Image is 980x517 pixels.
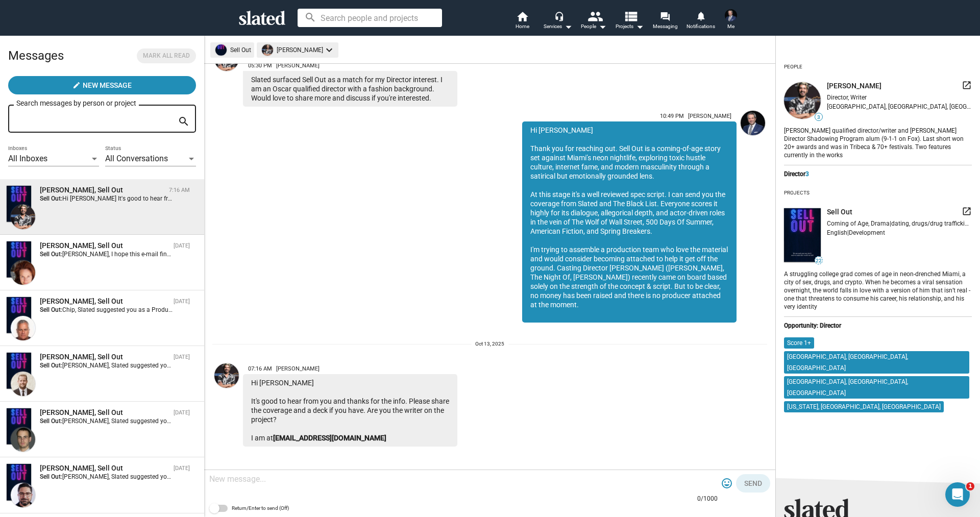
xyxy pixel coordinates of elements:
input: Search people and projects [298,9,442,27]
span: Home [516,20,529,33]
mat-icon: forum [660,11,670,21]
div: Projects [784,186,810,200]
strong: Sell Out: [40,417,62,425]
img: Chip Diggins [11,316,35,340]
a: [EMAIL_ADDRESS][DOMAIN_NAME] [273,434,386,442]
mat-chip: [GEOGRAPHIC_DATA], [GEOGRAPHIC_DATA], [GEOGRAPHIC_DATA] [784,376,969,399]
a: Naman Gupta [212,44,241,109]
mat-chip: [PERSON_NAME] [257,42,338,58]
a: Home [504,10,540,33]
mat-icon: launch [962,206,972,216]
span: [PERSON_NAME] [276,62,320,69]
strong: Sell Out: [40,251,62,258]
span: Development [849,229,885,236]
mat-icon: view_list [623,9,638,23]
img: Naman Gupta [11,205,35,229]
img: Sell Out [7,353,31,389]
button: Services [540,10,576,33]
span: Hi [PERSON_NAME] It's good to hear from you and thanks for the info. Please share the coverage an... [62,195,603,202]
button: Send [736,474,770,493]
mat-icon: people [587,9,602,23]
mat-icon: launch [962,80,972,90]
img: Sell Out [7,297,31,333]
span: Sell Out [827,207,852,217]
mat-icon: tag_faces [721,477,733,489]
img: undefined [784,82,821,119]
time: [DATE] [174,298,190,305]
time: 7:16 AM [169,187,190,193]
span: 3 [805,170,809,178]
span: All Inboxes [8,154,47,163]
a: Lee Stein [739,109,767,325]
span: [PERSON_NAME] [688,113,731,119]
img: Lee Stein [725,9,737,21]
time: [DATE] [174,409,190,416]
div: Jina Panebianco, Sell Out [40,241,169,251]
mat-icon: create [72,81,81,89]
span: All Conversations [105,154,168,163]
button: New Message [8,76,196,94]
mat-chip: Score 1+ [784,337,814,349]
span: Return/Enter to send (Off) [232,502,289,514]
mat-icon: headset_mic [554,11,563,20]
span: Coming of Age, Drama [827,220,890,227]
span: | [847,229,849,236]
span: New Message [83,76,132,94]
img: Sell Out [7,241,31,278]
a: Messaging [647,10,683,33]
mat-icon: notifications [696,11,705,20]
mat-icon: arrow_drop_down [596,20,608,33]
span: 10:49 PM [660,113,684,119]
a: Naman Gupta [212,361,241,449]
div: People [784,60,802,74]
span: Projects [616,20,644,33]
div: Director [784,170,972,178]
span: Send [744,474,762,493]
button: People [576,10,611,33]
mat-icon: arrow_drop_down [562,20,574,33]
div: A struggling college grad comes of age in neon-drenched Miami, a city of sex, drugs, and crypto. ... [784,268,972,311]
mat-icon: arrow_drop_down [633,20,646,33]
div: Hi [PERSON_NAME] It's good to hear from you and thanks for the info. Please share the coverage an... [243,374,457,447]
mat-icon: search [178,114,190,130]
img: Sell Out [7,408,31,445]
div: Chip Diggins, Sell Out [40,297,169,306]
img: Schuyler Weiss [11,427,35,452]
span: Mark all read [143,51,190,61]
button: Mark all read [137,48,196,63]
button: Lee SteinMe [719,7,743,34]
strong: Sell Out: [40,362,62,369]
mat-chip: [GEOGRAPHIC_DATA], [GEOGRAPHIC_DATA], [GEOGRAPHIC_DATA] [784,351,969,374]
span: [PERSON_NAME] [827,81,881,91]
img: Naman Gupta [214,363,239,388]
span: 22 [815,258,822,264]
div: Robert Ogden Barnum, Sell Out [40,352,169,362]
img: Robert Ogden Barnum [11,372,35,396]
img: undefined [262,44,273,56]
img: Jina Panebianco [11,260,35,285]
img: Sell Out [7,186,31,222]
h2: Messages [8,43,64,68]
img: undefined [784,208,821,263]
span: 1 [966,482,974,490]
span: Messaging [653,20,678,33]
button: Projects [611,10,647,33]
div: Carlos Cuscó, Sell Out [40,463,169,473]
span: Notifications [687,20,715,33]
div: Services [544,20,572,33]
div: People [581,20,606,33]
span: English [827,229,847,236]
span: 07:16 AM [248,365,272,372]
div: Naman Gupta, Sell Out [40,185,165,195]
div: Hi [PERSON_NAME] Thank you for reaching out. Sell Out is a coming-of-age story set against Miami’... [522,121,737,323]
div: [PERSON_NAME] qualified director/writer and [PERSON_NAME] Director Shadowing Program alum (9-1-1 ... [784,125,972,160]
mat-chip: [US_STATE], [GEOGRAPHIC_DATA], [GEOGRAPHIC_DATA] [784,401,944,412]
span: [PERSON_NAME] [276,365,320,372]
div: Opportunity: Director [784,322,972,329]
span: Me [727,20,734,33]
img: Sell Out [7,464,31,500]
span: 3 [815,114,822,120]
mat-hint: 0/1000 [697,495,718,503]
time: [DATE] [174,465,190,472]
span: | [890,220,891,227]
